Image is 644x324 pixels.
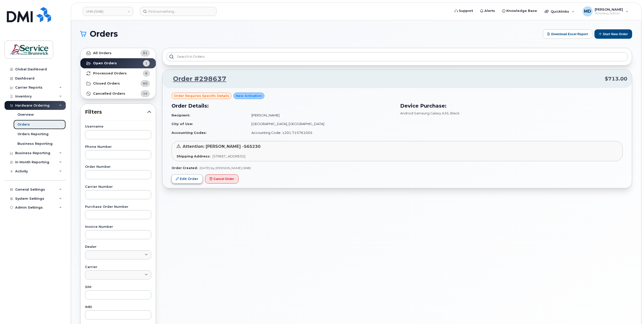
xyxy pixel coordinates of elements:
td: [GEOGRAPHIC_DATA], [GEOGRAPHIC_DATA] [247,119,394,128]
td: Accounting Code: 1201.715761055 [247,128,394,137]
span: New Activation [236,93,262,98]
span: 81 [143,51,147,55]
button: Download Excel Report [543,29,592,39]
span: , Black [449,111,460,115]
strong: Processed Orders [93,71,127,75]
button: Cancel Order [205,174,239,184]
a: Edit Order [171,174,203,184]
label: Username [85,125,151,128]
span: Android Samsung Galaxy A36 [400,111,449,115]
input: Search in orders [166,52,628,61]
td: [PERSON_NAME] [247,111,394,120]
a: Order #298637 [167,74,226,84]
span: 1 [145,61,147,66]
label: Phone Number [85,145,151,149]
strong: City of Use: [171,122,193,126]
span: 6 [145,71,147,76]
strong: Order Created: [171,166,198,170]
label: IMEI [85,306,151,309]
span: [DATE] by [PERSON_NAME] (SNB) [200,166,251,170]
label: SIM [85,286,151,289]
span: [STREET_ADDRESS] [212,154,245,158]
strong: Closed Orders [93,82,120,86]
span: Attention: [PERSON_NAME] -565230 [183,144,261,149]
a: Cancelled Orders14 [80,89,156,99]
label: Dealer [85,245,151,249]
strong: Accounting Codes: [171,131,207,135]
span: Orders [90,30,118,38]
span: Filters [85,108,147,116]
a: Processed Orders6 [80,68,156,78]
a: All Orders81 [80,48,156,58]
label: Invoice Number [85,225,151,229]
span: 14 [143,91,147,96]
span: 60 [143,81,147,86]
button: Start New Order [594,29,632,39]
h3: Order Details: [171,102,394,110]
h3: Device Purchase: [400,102,623,110]
strong: Shipping Address: [177,154,210,158]
span: $713.00 [605,75,627,83]
a: Closed Orders60 [80,78,156,89]
label: Order Number [85,165,151,169]
strong: Recipient: [171,113,190,117]
a: Open Orders1 [80,58,156,68]
label: Carrier Number [85,185,151,189]
strong: Open Orders [93,61,117,65]
label: Carrier [85,266,151,269]
label: Purchase Order Number [85,205,151,209]
strong: All Orders [93,51,112,55]
strong: Cancelled Orders [93,92,125,96]
span: Order requires Specific details [174,93,229,98]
